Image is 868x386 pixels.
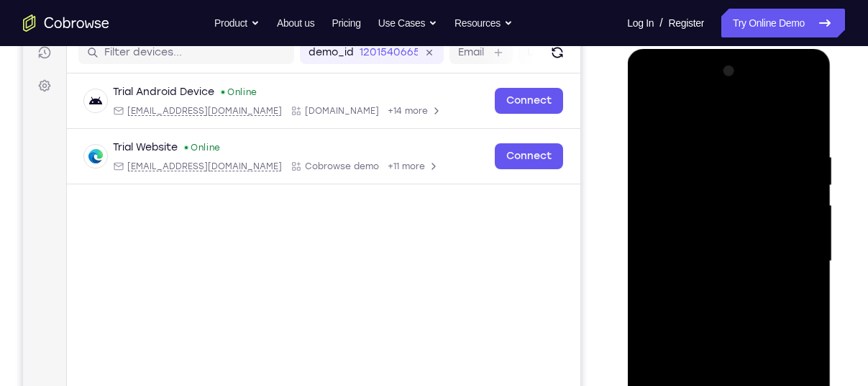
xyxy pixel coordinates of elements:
a: Connect [472,90,540,116]
a: Go to the home page [23,14,109,32]
span: Cobrowse demo [282,163,356,174]
button: Use Cases [378,9,437,37]
a: Try Online Demo [721,9,845,37]
a: Pricing [332,9,360,37]
a: Connect [472,145,540,171]
h1: Connect [55,9,134,32]
span: +14 more [365,107,405,119]
span: Cobrowse.io [282,107,356,119]
button: Product [214,9,260,37]
div: New devices found. [198,93,201,96]
button: Refresh [523,43,546,66]
span: web@example.com [104,163,259,174]
div: Online [197,89,234,100]
div: Open device details [44,131,557,187]
button: Resources [454,9,513,37]
input: Filter devices... [81,48,262,62]
label: User ID [504,48,541,62]
label: demo_id [285,48,331,62]
div: Trial Website [90,143,155,157]
div: New devices found. [162,148,165,151]
a: Log In [627,9,654,37]
div: Trial Android Device [90,87,191,102]
label: Email [435,48,461,62]
div: Email [90,107,259,119]
div: App [268,107,356,119]
div: Online [160,144,198,156]
span: android@example.com [104,107,259,119]
div: App [268,163,356,174]
div: Open device details [44,76,557,131]
span: +11 more [365,163,402,174]
span: / [659,14,662,32]
div: Email [90,163,259,174]
a: About us [277,9,314,37]
a: Register [669,9,704,37]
